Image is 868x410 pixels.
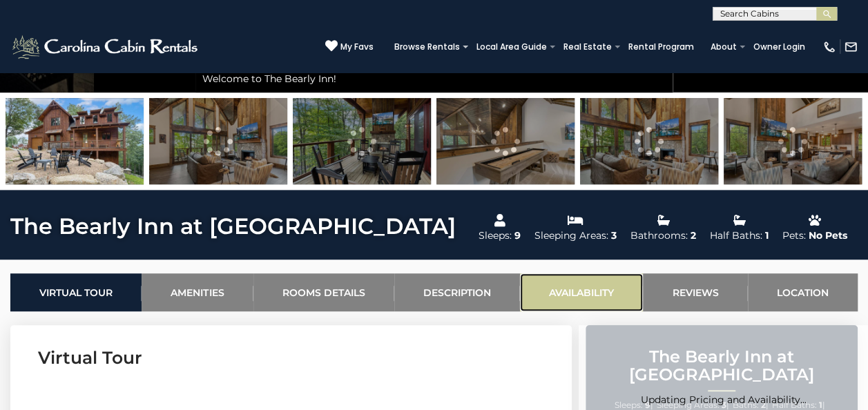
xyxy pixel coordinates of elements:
[436,98,575,184] img: 167078167
[580,98,718,184] img: 167078150
[520,273,643,311] a: Availability
[293,98,431,184] img: 167078173
[253,273,394,311] a: Rooms Details
[10,33,202,61] img: White-1-2.png
[387,37,467,57] a: Browse Rentals
[394,273,520,311] a: Description
[704,37,744,57] a: About
[340,41,374,53] span: My Favs
[149,98,287,184] img: 167078148
[557,37,619,57] a: Real Estate
[325,39,374,54] a: My Favs
[724,98,862,184] img: 167078153
[38,346,544,370] h3: Virtual Tour
[844,40,858,54] img: mail-regular-white.png
[643,273,747,311] a: Reviews
[6,98,144,184] img: 167078144
[470,37,554,57] a: Local Area Guide
[822,40,836,54] img: phone-regular-white.png
[195,65,673,92] div: Welcome to The Bearly Inn!
[10,273,142,311] a: Virtual Tour
[142,273,253,311] a: Amenities
[748,273,858,311] a: Location
[579,393,868,406] div: Updating Pricing and Availability...
[746,37,812,57] a: Owner Login
[621,37,701,57] a: Rental Program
